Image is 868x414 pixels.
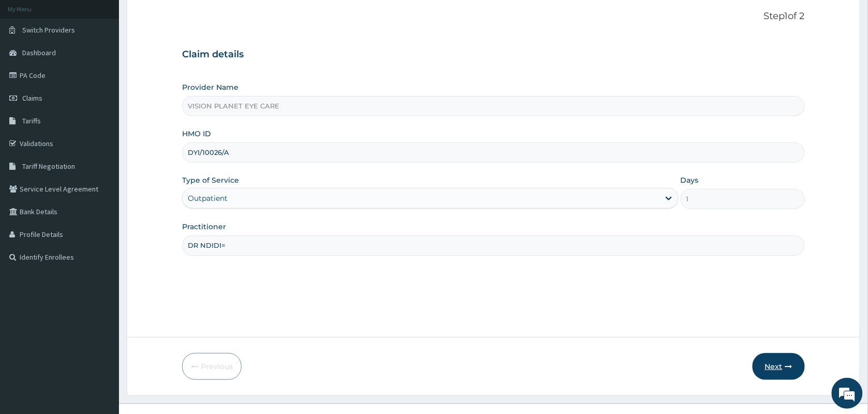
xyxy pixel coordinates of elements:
[60,130,143,234] span: We're online!
[5,282,197,318] textarea: Type your message and hit 'Enter'
[182,175,239,185] label: Type of Service
[22,93,42,103] span: Claims
[22,48,56,57] span: Dashboard
[22,25,75,35] span: Switch Providers
[182,49,805,60] h3: Claim details
[170,5,194,30] div: Minimize live chat window
[182,129,211,139] label: HMO ID
[182,82,238,92] label: Provider Name
[188,193,228,203] div: Outpatient
[22,162,75,171] span: Tariff Negotiation
[182,353,242,380] button: Previous
[54,58,174,71] div: Chat with us now
[182,142,805,163] input: Enter HMO ID
[19,52,42,77] img: d_794563401_company_1708531726252_794563401
[681,175,699,185] label: Days
[22,116,41,125] span: Tariffs
[182,235,805,256] input: Enter Name
[753,353,805,380] button: Next
[182,221,226,232] label: Practitioner
[182,11,805,22] p: Step 1 of 2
